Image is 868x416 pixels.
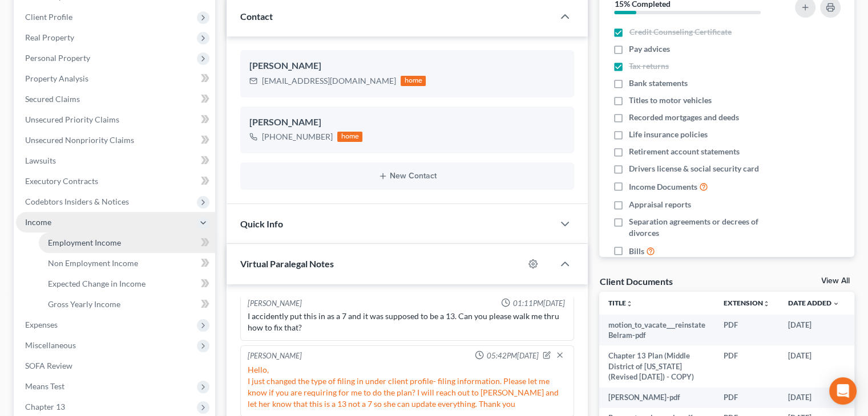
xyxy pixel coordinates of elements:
[629,43,670,55] span: Pay advices
[25,176,98,186] span: Executory Contracts
[25,402,65,411] span: Chapter 13
[248,311,567,333] div: I accidently put this in as a 7 and it was supposed to be a 13. Can you please walk me thru how t...
[16,68,215,89] a: Property Analysis
[48,299,120,309] span: Gross Yearly Income
[240,218,283,229] span: Quick Info
[779,345,849,387] td: [DATE]
[629,95,712,106] span: Titles to motor vehicles
[25,320,58,329] span: Expenses
[48,258,138,268] span: Non Employment Income
[714,315,779,346] td: PDF
[629,163,759,174] span: Drivers license & social security card
[39,253,215,274] a: Non Employment Income
[25,115,119,124] span: Unsecured Priority Claims
[599,388,714,408] td: [PERSON_NAME]-pdf
[629,246,644,257] span: Bills
[25,53,90,63] span: Personal Property
[16,89,215,109] a: Secured Claims
[16,356,215,376] a: SOFA Review
[240,11,273,22] span: Contact
[25,197,129,206] span: Codebtors Insiders & Notices
[249,116,565,129] div: [PERSON_NAME]
[833,300,839,307] i: expand_more
[486,350,538,361] span: 05:42PM[DATE]
[599,315,714,346] td: motion_to_vacate___reinstate Belram-pdf
[262,75,396,87] div: [EMAIL_ADDRESS][DOMAIN_NAME]
[39,294,215,315] a: Gross Yearly Income
[629,181,697,193] span: Income Documents
[629,146,740,157] span: Retirement account statements
[779,388,849,408] td: [DATE]
[599,275,672,287] div: Client Documents
[248,350,302,362] div: [PERSON_NAME]
[629,199,691,210] span: Appraisal reports
[629,60,669,72] span: Tax returns
[714,345,779,387] td: PDF
[779,315,849,346] td: [DATE]
[337,132,362,142] div: home
[629,26,731,38] span: Credit Counseling Certificate
[401,76,426,86] div: home
[629,129,708,140] span: Life insurance policies
[608,299,633,307] a: Titleunfold_more
[39,274,215,294] a: Expected Change in Income
[724,299,770,307] a: Extensionunfold_more
[25,12,72,22] span: Client Profile
[48,238,121,247] span: Employment Income
[829,377,857,405] div: Open Intercom Messenger
[16,171,215,191] a: Executory Contracts
[16,150,215,171] a: Lawsuits
[629,216,781,239] span: Separation agreements or decrees of divorces
[629,112,739,123] span: Recorded mortgages and deeds
[25,361,72,370] span: SOFA Review
[16,109,215,130] a: Unsecured Priority Claims
[25,135,134,145] span: Unsecured Nonpriority Claims
[599,345,714,387] td: Chapter 13 Plan (Middle District of [US_STATE] (Revised [DATE]) - COPY)
[262,131,333,142] div: [PHONE_NUMBER]
[39,233,215,253] a: Employment Income
[512,298,564,309] span: 01:11PM[DATE]
[714,388,779,408] td: PDF
[248,298,302,309] div: [PERSON_NAME]
[25,74,88,83] span: Property Analysis
[16,130,215,150] a: Unsecured Nonpriority Claims
[25,340,76,350] span: Miscellaneous
[248,364,567,410] div: Hello, I just changed the type of filing in under client profile- filing information. Please let ...
[629,78,688,89] span: Bank statements
[249,172,565,181] button: New Contact
[626,300,633,307] i: unfold_more
[25,217,51,227] span: Income
[788,299,839,307] a: Date Added expand_more
[240,258,334,269] span: Virtual Paralegal Notes
[763,300,770,307] i: unfold_more
[25,156,56,165] span: Lawsuits
[48,279,146,288] span: Expected Change in Income
[25,381,64,391] span: Means Test
[25,32,74,42] span: Real Property
[821,277,850,285] a: View All
[249,59,565,73] div: [PERSON_NAME]
[25,94,80,104] span: Secured Claims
